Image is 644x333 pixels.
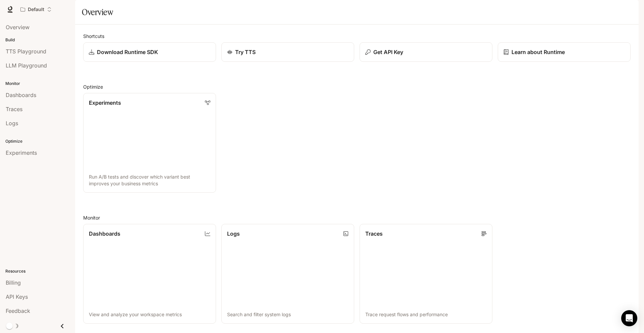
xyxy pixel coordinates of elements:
p: Download Runtime SDK [97,48,158,56]
p: Traces [365,230,383,238]
h2: Shortcuts [83,33,631,40]
h1: Overview [82,5,113,19]
a: DashboardsView and analyze your workspace metrics [83,224,216,324]
a: ExperimentsRun A/B tests and discover which variant best improves your business metrics [83,93,216,193]
p: View and analyze your workspace metrics [89,311,210,318]
p: Default [28,7,44,12]
p: Search and filter system logs [227,311,348,318]
a: TracesTrace request flows and performance [360,224,492,324]
a: Download Runtime SDK [83,42,216,62]
a: LogsSearch and filter system logs [221,224,354,324]
button: Get API Key [360,42,492,62]
p: Try TTS [235,48,256,56]
a: Try TTS [221,42,354,62]
p: Dashboards [89,230,120,238]
p: Logs [227,230,240,238]
button: Open workspace menu [17,3,55,16]
div: Open Intercom Messenger [621,310,637,326]
p: Run A/B tests and discover which variant best improves your business metrics [89,174,210,187]
p: Trace request flows and performance [365,311,487,318]
p: Experiments [89,99,121,107]
h2: Monitor [83,214,631,221]
h2: Optimize [83,83,631,90]
a: Learn about Runtime [498,42,631,62]
p: Get API Key [373,48,403,56]
p: Learn about Runtime [512,48,565,56]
